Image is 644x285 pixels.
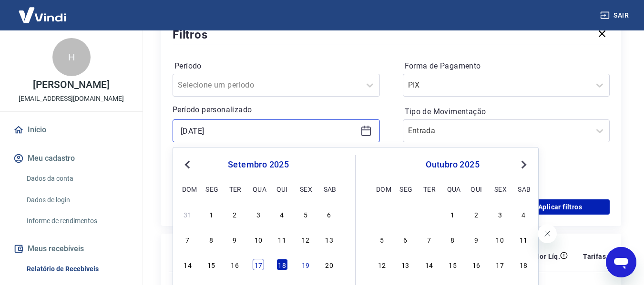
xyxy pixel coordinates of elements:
[205,259,217,270] div: Choose segunda-feira, 15 de setembro de 2025
[470,208,482,220] div: Choose quinta-feira, 2 de outubro de 2025
[598,7,633,24] button: Sair
[11,0,73,29] img: Vindi
[300,183,311,195] div: sex
[173,104,380,116] p: Período personalizado
[538,224,557,243] iframe: Fechar mensagem
[253,208,264,220] div: Choose quarta-feira, 3 de setembro de 2025
[518,159,530,170] button: Next Month
[174,60,378,72] label: Período
[470,183,482,195] div: qui
[405,106,608,118] label: Tipo de Movimentação
[23,169,131,188] a: Dados da conta
[324,259,335,270] div: Choose sábado, 20 de setembro de 2025
[511,199,610,215] button: Aplicar filtros
[11,238,131,259] button: Meus recebíveis
[182,183,194,195] div: dom
[324,183,335,195] div: sab
[181,159,336,170] div: setembro 2025
[470,234,482,245] div: Choose quinta-feira, 9 de outubro de 2025
[447,208,459,220] div: Choose quarta-feira, 1 de outubro de 2025
[23,211,131,231] a: Informe de rendimentos
[300,208,311,220] div: Choose sexta-feira, 5 de setembro de 2025
[518,183,529,195] div: sab
[182,208,194,220] div: Choose domingo, 31 de agosto de 2025
[423,183,435,195] div: ter
[375,159,531,170] div: outubro 2025
[494,183,506,195] div: sex
[376,183,388,195] div: dom
[253,234,264,245] div: Choose quarta-feira, 10 de setembro de 2025
[205,234,217,245] div: Choose segunda-feira, 8 de setembro de 2025
[181,124,357,138] input: Data inicial
[529,252,560,261] p: Valor Líq.
[494,234,506,245] div: Choose sexta-feira, 10 de outubro de 2025
[376,234,388,245] div: Choose domingo, 5 de outubro de 2025
[253,259,264,270] div: Choose quarta-feira, 17 de setembro de 2025
[253,183,264,195] div: qua
[23,190,131,210] a: Dados de login
[494,208,506,220] div: Choose sexta-feira, 3 de outubro de 2025
[606,247,636,277] iframe: Botão para abrir a janela de mensagens
[470,259,482,270] div: Choose quinta-feira, 16 de outubro de 2025
[376,259,388,270] div: Choose domingo, 12 de outubro de 2025
[229,208,241,220] div: Choose terça-feira, 2 de setembro de 2025
[399,183,411,195] div: seg
[229,183,241,195] div: ter
[229,259,241,270] div: Choose terça-feira, 16 de setembro de 2025
[494,259,506,270] div: Choose sexta-feira, 17 de outubro de 2025
[52,38,91,76] div: H
[518,234,529,245] div: Choose sábado, 11 de outubro de 2025
[205,183,217,195] div: seg
[423,259,435,270] div: Choose terça-feira, 14 de outubro de 2025
[276,259,288,270] div: Choose quinta-feira, 18 de setembro de 2025
[300,234,311,245] div: Choose sexta-feira, 12 de setembro de 2025
[399,208,411,220] div: Choose segunda-feira, 29 de setembro de 2025
[6,7,80,14] span: Olá! Precisa de ajuda?
[19,94,124,104] p: [EMAIL_ADDRESS][DOMAIN_NAME]
[205,208,217,220] div: Choose segunda-feira, 1 de setembro de 2025
[423,234,435,245] div: Choose terça-feira, 7 de outubro de 2025
[405,60,608,72] label: Forma de Pagamento
[173,27,208,42] h5: Filtros
[276,183,288,195] div: qui
[447,234,459,245] div: Choose quarta-feira, 8 de outubro de 2025
[423,208,435,220] div: Choose terça-feira, 30 de setembro de 2025
[518,208,529,220] div: Choose sábado, 4 de outubro de 2025
[33,80,109,90] p: [PERSON_NAME]
[300,259,311,270] div: Choose sexta-feira, 19 de setembro de 2025
[324,234,335,245] div: Choose sábado, 13 de setembro de 2025
[11,119,131,140] a: Início
[182,234,194,245] div: Choose domingo, 7 de setembro de 2025
[376,208,388,220] div: Choose domingo, 28 de setembro de 2025
[182,159,193,170] button: Previous Month
[399,259,411,270] div: Choose segunda-feira, 13 de outubro de 2025
[276,208,288,220] div: Choose quinta-feira, 4 de setembro de 2025
[518,259,529,270] div: Choose sábado, 18 de outubro de 2025
[447,183,459,195] div: qua
[229,234,241,245] div: Choose terça-feira, 9 de setembro de 2025
[11,148,131,169] button: Meu cadastro
[324,208,335,220] div: Choose sábado, 6 de setembro de 2025
[276,234,288,245] div: Choose quinta-feira, 11 de setembro de 2025
[399,234,411,245] div: Choose segunda-feira, 6 de outubro de 2025
[583,252,606,261] p: Tarifas
[23,259,131,279] a: Relatório de Recebíveis
[182,259,194,270] div: Choose domingo, 14 de setembro de 2025
[447,259,459,270] div: Choose quarta-feira, 15 de outubro de 2025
